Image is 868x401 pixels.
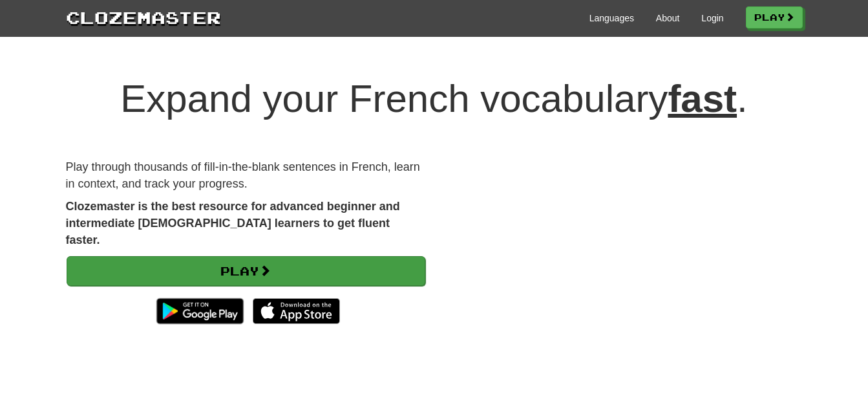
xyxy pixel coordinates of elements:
a: Login [701,12,723,25]
img: Get it on Google Play [150,292,250,331]
a: Play [67,256,425,286]
img: Download_on_the_App_Store_Badge_US-UK_135x40-25178aeef6eb6b83b96f5f2d004eda3bffbb37122de64afbaef7... [253,298,340,324]
a: Clozemaster [66,5,221,29]
a: Play [746,6,803,28]
p: Play through thousands of fill-in-the-blank sentences in French, learn in context, and track your... [66,159,425,192]
a: Languages [589,12,634,25]
h1: Expand your French vocabulary . [66,78,803,120]
u: fast [668,77,737,120]
a: About [656,12,680,25]
strong: Clozemaster is the best resource for advanced beginner and intermediate [DEMOGRAPHIC_DATA] learne... [66,200,400,246]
